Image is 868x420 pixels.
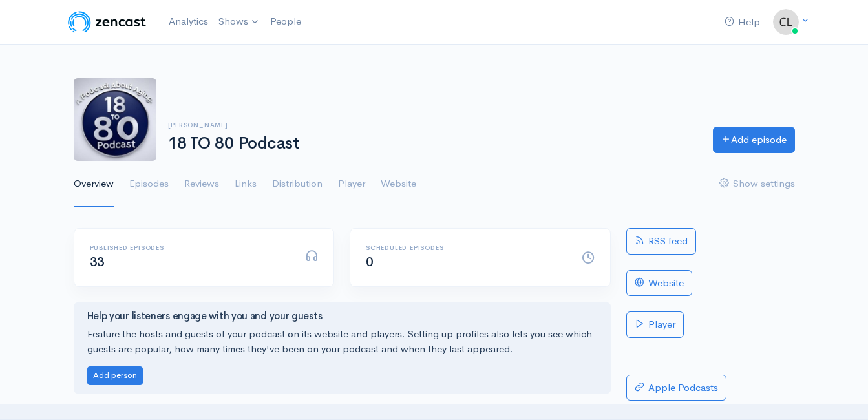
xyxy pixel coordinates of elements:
[713,127,795,153] a: Add episode
[366,254,374,270] span: 0
[213,8,265,36] a: Shows
[168,121,697,129] h6: [PERSON_NAME]
[87,311,597,322] h4: Help your listeners engage with you and your guests
[366,244,566,251] h6: Scheduled episodes
[235,161,257,207] a: Links
[626,228,696,255] a: RSS feed
[129,161,169,207] a: Episodes
[773,9,799,35] img: ...
[184,161,219,207] a: Reviews
[381,161,416,207] a: Website
[338,161,365,207] a: Player
[626,311,684,338] a: Player
[719,8,765,36] a: Help
[90,254,105,270] span: 33
[90,244,290,251] h6: Published episodes
[626,270,692,297] a: Website
[265,8,306,36] a: People
[719,161,795,207] a: Show settings
[626,375,726,401] a: Apple Podcasts
[168,134,697,153] h1: 18 TO 80 Podcast
[74,161,114,207] a: Overview
[66,9,148,35] img: ZenCast Logo
[87,327,597,356] p: Feature the hosts and guests of your podcast on its website and players. Setting up profiles also...
[164,8,213,36] a: Analytics
[87,368,143,381] a: Add person
[87,366,143,385] button: Add person
[272,161,323,207] a: Distribution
